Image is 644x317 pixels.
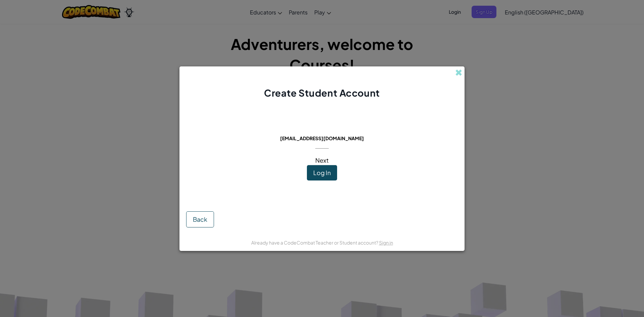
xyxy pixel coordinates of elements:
[251,240,379,246] span: Already have a CodeCombat Teacher or Student account?
[315,156,329,164] span: Next
[280,135,364,141] span: [EMAIL_ADDRESS][DOMAIN_NAME]
[313,169,331,176] span: Log In
[264,87,380,99] span: Create Student Account
[193,215,207,223] span: Back
[275,126,370,134] span: This email is already in use:
[379,240,393,246] a: Sign in
[307,165,337,180] button: Log In
[186,211,214,227] button: Back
